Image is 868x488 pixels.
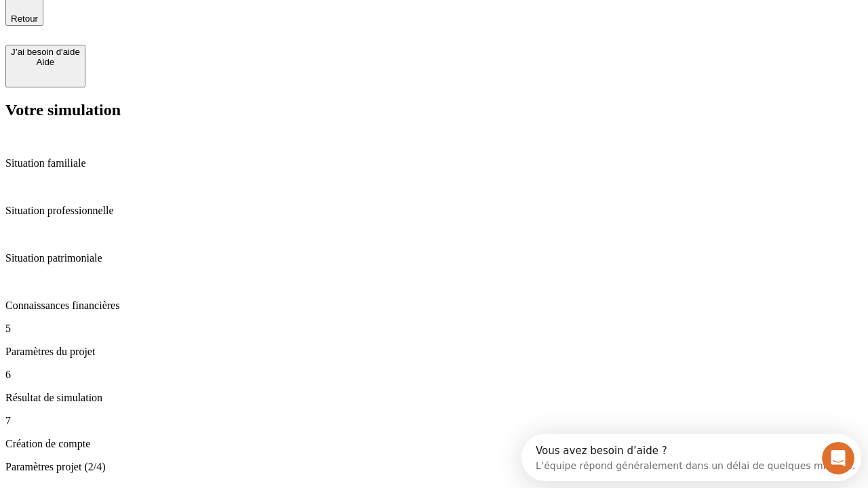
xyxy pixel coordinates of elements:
p: Situation patrimoniale [5,252,863,264]
p: Résultat de simulation [5,392,863,404]
div: L’équipe répond généralement dans un délai de quelques minutes. [14,22,334,37]
button: J’ai besoin d'aideAide [5,45,85,87]
iframe: Intercom live chat [822,442,854,474]
p: Situation professionnelle [5,205,863,217]
span: Retour [11,14,38,24]
p: Connaissances financières [5,300,863,312]
p: Création de compte [5,438,863,450]
div: Vous avez besoin d’aide ? [14,12,334,22]
div: J’ai besoin d'aide [11,47,80,57]
iframe: Intercom live chat discovery launcher [521,434,861,481]
h2: Votre simulation [5,101,863,119]
p: Paramètres du projet [5,346,863,358]
p: Situation familiale [5,157,863,169]
p: 7 [5,415,863,427]
div: Aide [11,57,80,67]
div: Ouvrir le Messenger Intercom [5,5,374,43]
p: Paramètres projet (2/4) [5,461,863,473]
p: 6 [5,369,863,381]
p: 5 [5,323,863,335]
